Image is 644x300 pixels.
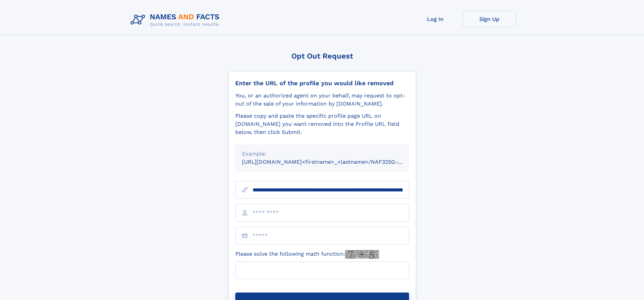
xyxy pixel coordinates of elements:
[242,150,402,158] div: Example:
[235,79,409,87] div: Enter the URL of the profile you would like removed
[242,159,422,165] small: [URL][DOMAIN_NAME]<firstname>_<lastname>/NAF325G-xxxxxxxx
[235,92,409,108] div: You, or an authorized agent on your behalf, may request to opt-out of the sale of your informatio...
[462,11,517,27] a: Sign Up
[128,11,225,29] img: Logo Names and Facts
[235,112,409,136] div: Please copy and paste the specific profile page URL on [DOMAIN_NAME] you want removed into the Pr...
[408,11,462,27] a: Log In
[228,52,416,60] div: Opt Out Request
[235,250,379,259] label: Please solve the following math function:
